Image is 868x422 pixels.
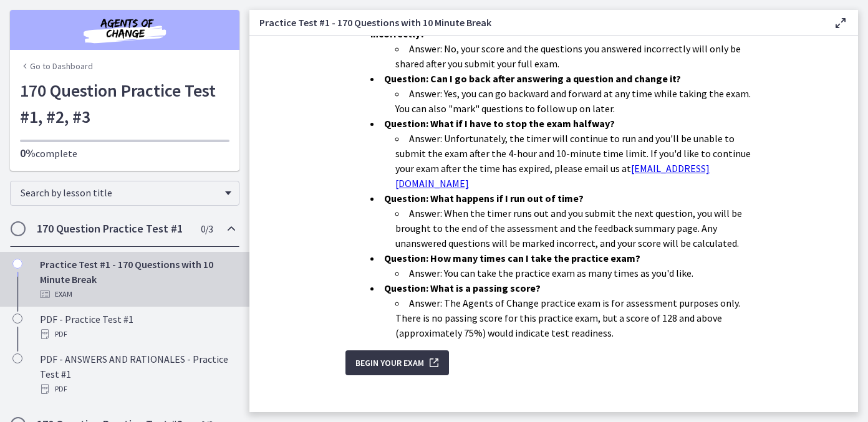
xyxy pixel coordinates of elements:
[395,131,762,191] li: Answer: Unfortunately, the timer will continue to run and you'll be unable to submit the exam aft...
[345,350,449,375] button: Begin Your Exam
[355,355,424,370] span: Begin Your Exam
[50,15,200,45] img: Agents of Change
[40,352,234,396] div: PDF - ANSWERS AND RATIONALES - Practice Test #1
[395,266,762,281] li: Answer: You can take the practice exam as many times as you'd like.
[395,295,762,340] li: Answer: The Agents of Change practice exam is for assessment purposes only. There is no passing s...
[384,72,681,85] strong: Question: Can I go back after answering a question and change it?
[40,327,234,342] div: PDF
[40,257,234,302] div: Practice Test #1 - 170 Questions with 10 Minute Break
[20,77,229,130] h1: 170 Question Practice Test #1, #2, #3
[20,146,229,161] p: complete
[20,146,36,160] span: 0%
[40,312,234,342] div: PDF - Practice Test #1
[395,41,762,71] li: Answer: No, your score and the questions you answered incorrectly will only be shared after you s...
[40,381,234,396] div: PDF
[384,282,541,294] strong: Question: What is a passing score?
[10,181,239,206] div: Search by lesson title
[259,15,813,30] h3: Practice Test #1 - 170 Questions with 10 Minute Break
[395,206,762,251] li: Answer: When the timer runs out and you submit the next question, you will be brought to the end ...
[40,287,234,302] div: Exam
[20,60,93,72] a: Go to Dashboard
[37,221,189,236] h2: 170 Question Practice Test #1
[384,192,584,204] strong: Question: What happens if I run out of time?
[395,86,762,116] li: Answer: Yes, you can go backward and forward at any time while taking the exam. You can also "mar...
[201,221,213,236] span: 0 / 3
[384,117,615,130] strong: Question: What if I have to stop the exam halfway?
[384,252,640,264] strong: Question: How many times can I take the practice exam?
[21,186,219,199] span: Search by lesson title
